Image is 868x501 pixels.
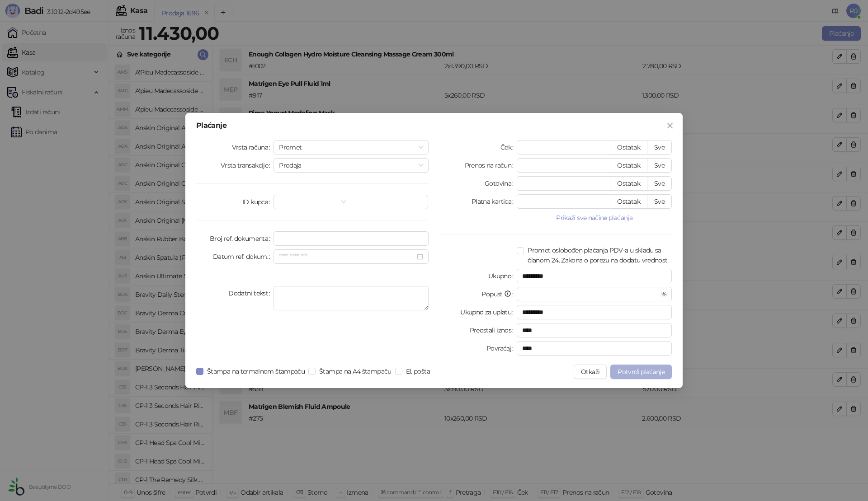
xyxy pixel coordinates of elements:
[610,365,672,379] button: Potvrdi plaćanje
[486,341,517,356] label: Povraćaj
[522,287,659,301] input: Popust
[517,212,672,223] button: Prikaži sve načine plaćanja
[663,122,677,129] span: Zatvori
[647,194,672,209] button: Sve
[203,366,308,376] span: Štampa na termalnom štampaču
[488,269,517,283] label: Ukupno
[481,287,517,301] label: Popust
[472,194,517,209] label: Platna kartica
[210,231,274,246] label: Broj ref. dokumenta
[213,249,274,264] label: Datum ref. dokum.
[500,140,517,155] label: Ček
[574,365,607,379] button: Otkaži
[279,159,423,172] span: Prodaja
[647,176,672,191] button: Sve
[221,158,274,173] label: Vrsta transakcije
[647,140,672,155] button: Sve
[274,231,429,246] input: Broj ref. dokumenta
[279,140,423,154] span: Promet
[610,176,647,191] button: Ostatak
[610,140,647,155] button: Ostatak
[316,366,395,376] span: Štampa na A4 štampaču
[610,158,647,173] button: Ostatak
[465,158,517,173] label: Prenos na račun
[610,194,647,209] button: Ostatak
[647,158,672,173] button: Sve
[524,245,672,265] span: Promet oslobođen plaćanja PDV-a u skladu sa članom 24. Zakona o porezu na dodatu vrednost
[274,286,429,310] textarea: Dodatni tekst
[485,176,517,191] label: Gotovina
[618,368,665,376] span: Potvrdi plaćanje
[196,122,672,129] div: Plaćanje
[470,323,517,337] label: Preostali iznos
[666,122,674,129] span: close
[228,286,274,300] label: Dodatni tekst
[279,252,415,262] input: Datum ref. dokum.
[402,366,434,376] span: El. pošta
[460,305,517,319] label: Ukupno za uplatu
[232,140,274,155] label: Vrsta računa
[242,195,274,209] label: ID kupca
[663,118,677,133] button: Close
